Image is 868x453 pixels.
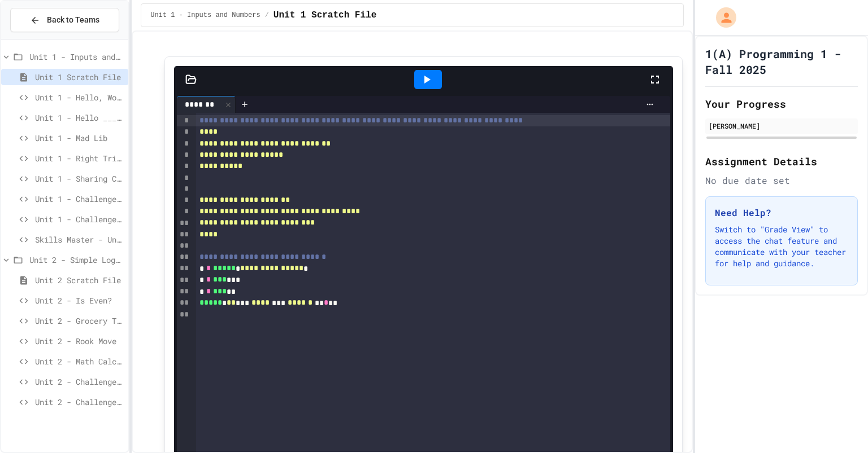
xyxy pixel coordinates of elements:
[35,71,124,83] span: Unit 1 Scratch File
[705,174,858,187] div: No due date set
[35,152,124,164] span: Unit 1 - Right Triangle Calculator
[35,112,124,124] span: Unit 1 - Hello _____
[705,96,858,112] h2: Your Progress
[35,355,124,367] span: Unit 2 - Math Calculator
[274,8,376,22] span: Unit 1 Scratch File
[35,274,124,286] span: Unit 2 Scratch File
[265,11,269,20] span: /
[150,11,260,20] span: Unit 1 - Inputs and Numbers
[709,121,854,131] div: [PERSON_NAME]
[35,315,124,327] span: Unit 2 - Grocery Tracker
[715,206,848,219] h3: Need Help?
[35,234,124,245] span: Skills Master - Unit 1 - Parakeet Calculator
[35,193,124,205] span: Unit 1 - Challenge Project - Cat Years Calculator
[705,46,858,77] h1: 1(A) Programming 1 - Fall 2025
[35,376,124,388] span: Unit 2 - Challenge Project - Type of Triangle
[35,335,124,347] span: Unit 2 - Rook Move
[29,254,124,266] span: Unit 2 - Simple Logic
[35,213,124,225] span: Unit 1 - Challenge Project - Ancient Pyramid
[704,5,739,30] div: My Account
[715,224,848,269] p: Switch to "Grade View" to access the chat feature and communicate with your teacher for help and ...
[47,14,99,26] span: Back to Teams
[35,132,124,144] span: Unit 1 - Mad Lib
[705,153,858,169] h2: Assignment Details
[35,91,124,103] span: Unit 1 - Hello, World!
[35,173,124,184] span: Unit 1 - Sharing Cookies
[29,51,124,63] span: Unit 1 - Inputs and Numbers
[10,8,119,32] button: Back to Teams
[35,294,124,306] span: Unit 2 - Is Even?
[35,396,124,408] span: Unit 2 - Challenge Project - Colors on Chessboard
